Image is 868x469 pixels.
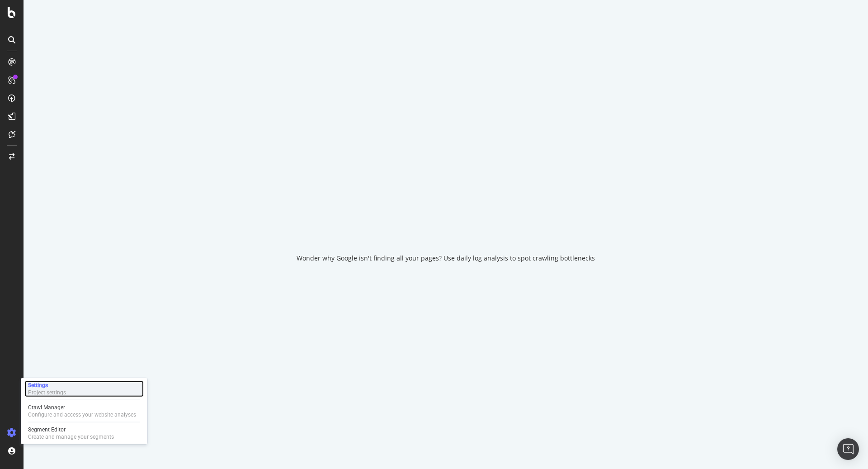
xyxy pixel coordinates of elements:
div: Crawl Manager [28,404,136,411]
div: Open Intercom Messenger [837,438,859,460]
div: Wonder why Google isn't finding all your pages? Use daily log analysis to spot crawling bottlenecks [297,254,595,263]
div: Project settings [28,389,66,396]
a: Crawl ManagerConfigure and access your website analyses [24,403,144,419]
div: animation [413,207,478,239]
a: Segment EditorCreate and manage your segments [24,425,144,441]
div: Create and manage your segments [28,433,114,441]
div: Settings [28,382,66,389]
a: SettingsProject settings [24,381,144,397]
div: Segment Editor [28,426,114,433]
div: Configure and access your website analyses [28,411,136,418]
